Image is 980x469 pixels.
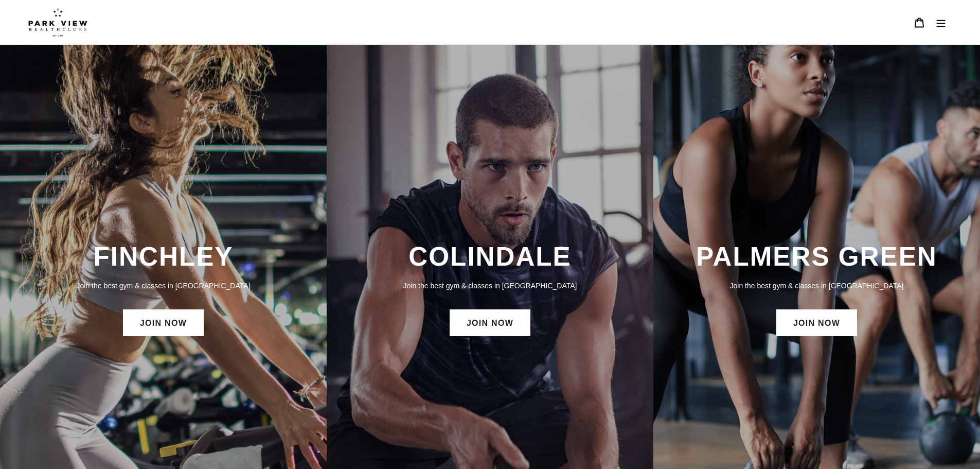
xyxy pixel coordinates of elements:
p: Join the best gym & classes in [GEOGRAPHIC_DATA] [664,280,970,291]
p: Join the best gym & classes in [GEOGRAPHIC_DATA] [337,280,643,291]
h3: COLINDALE [337,241,643,272]
a: JOIN NOW: Colindale Membership [450,309,530,336]
p: Join the best gym & classes in [GEOGRAPHIC_DATA] [10,280,316,291]
h3: FINCHLEY [10,241,316,272]
h3: PALMERS GREEN [664,241,970,272]
img: Park view health clubs is a gym near you. [28,8,87,37]
a: JOIN NOW: Finchley Membership [123,309,204,336]
a: JOIN NOW: Palmers Green Membership [776,309,857,336]
button: Menu [930,11,952,33]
